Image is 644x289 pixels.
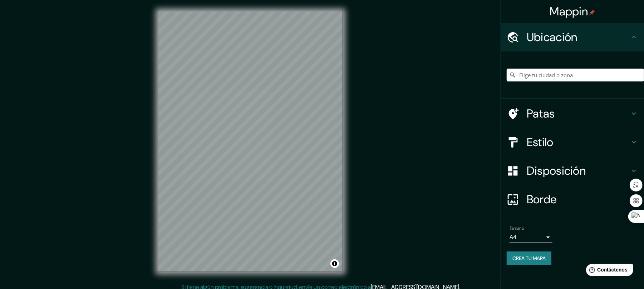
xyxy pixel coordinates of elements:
[501,99,644,128] div: Patas
[501,23,644,51] div: Ubicación
[501,128,644,156] div: Estilo
[510,231,552,243] div: A4
[589,10,595,15] img: pin-icon.png
[510,233,517,241] font: A4
[330,259,339,268] button: Activar o desactivar atribución
[512,255,546,261] font: Crea tu mapa
[501,156,644,185] div: Disposición
[507,251,551,265] button: Crea tu mapa
[158,11,343,271] canvas: Mapa
[527,192,557,207] font: Borde
[527,135,554,150] font: Estilo
[580,261,636,281] iframe: Lanzador de widgets de ayuda
[510,225,524,231] font: Tamaño
[527,30,577,45] font: Ubicación
[527,106,555,121] font: Patas
[527,163,586,178] font: Disposición
[550,4,588,19] font: Mappin
[501,185,644,214] div: Borde
[507,69,644,81] input: Elige tu ciudad o zona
